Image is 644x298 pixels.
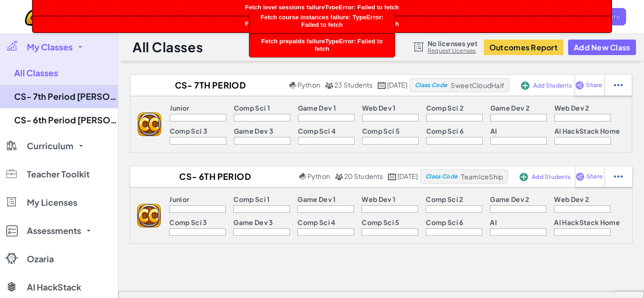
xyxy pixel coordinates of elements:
[27,226,81,235] span: Assessments
[490,195,529,203] p: Game Dev 2
[27,43,73,51] span: My Classes
[289,82,297,89] img: python.png
[614,172,623,181] img: IconStudentEllipsis.svg
[307,172,330,180] span: Python
[27,142,74,150] span: Curriculum
[245,4,399,11] span: Fetch level sessions failureTypeError: Failed to fetch
[335,173,343,180] img: MultipleUsers.png
[297,218,335,226] p: Comp Sci 4
[520,173,528,181] img: IconAddStudents.svg
[344,172,383,180] span: 20 Students
[234,127,273,135] p: Game Dev 3
[490,127,497,135] p: AI
[428,40,478,47] span: No licenses yet
[521,81,529,90] img: IconAddStudents.svg
[490,218,497,226] p: AI
[325,82,333,89] img: MultipleUsers.png
[170,127,207,135] p: Comp Sci 3
[586,174,603,179] span: Share
[532,174,570,180] span: Add Students
[415,82,447,88] span: Class Code
[27,198,77,207] span: My Licenses
[169,195,189,203] p: Junior
[425,174,457,179] span: Class Code
[137,204,161,227] img: logo
[461,172,503,181] span: TeamIceShip
[261,38,383,52] span: Fetch prepaids failureTypeError: Failed to fetch
[362,104,396,112] p: Web Dev 1
[138,113,161,136] img: logo
[426,104,463,112] p: Comp Sci 2
[554,127,620,135] p: AI HackStack Home
[132,38,203,56] h1: All Classes
[297,81,320,89] span: Python
[426,218,463,226] p: Comp Sci 6
[586,82,602,88] span: Share
[426,127,463,135] p: Comp Sci 6
[575,81,584,89] img: IconShare_Purple.svg
[334,81,373,89] span: 23 Students
[130,169,420,184] a: CS- 6th Period [PERSON_NAME] (Fall 25) Python 20 Students [DATE]
[428,47,478,55] a: Request Licenses
[131,78,287,92] h2: CS- 7th Period [PERSON_NAME] (Fall 25)
[298,127,336,135] p: Comp Sci 4
[27,170,90,178] span: Teacher Toolkit
[388,173,396,180] img: calendar.svg
[130,169,297,184] h2: CS- 6th Period [PERSON_NAME] (Fall 25)
[426,195,463,203] p: Comp Sci 2
[27,283,81,291] span: AI HackStack
[397,172,418,180] span: [DATE]
[484,40,563,55] button: Outcomes Report
[298,104,336,112] p: Game Dev 1
[169,218,207,226] p: Comp Sci 3
[554,104,589,112] p: Web Dev 2
[554,218,620,226] p: AI HackStack Home
[451,81,504,89] span: SweetCloudHalf
[362,127,400,135] p: Comp Sci 5
[245,20,399,27] span: Fetch level sessions failureTypeError: Failed to fetch
[25,7,107,26] img: CodeCombat logo
[362,195,396,203] p: Web Dev 1
[614,81,623,89] img: IconStudentEllipsis.svg
[131,78,410,92] a: CS- 7th Period [PERSON_NAME] (Fall 25) Python 23 Students [DATE]
[233,195,270,203] p: Comp Sci 1
[299,173,306,180] img: python.png
[387,81,407,89] span: [DATE]
[576,172,585,181] img: IconShare_Purple.svg
[170,104,190,112] p: Junior
[568,40,636,55] button: Add New Class
[297,195,336,203] p: Game Dev 1
[378,82,386,89] img: calendar.svg
[490,104,529,112] p: Game Dev 2
[533,83,572,89] span: Add Students
[554,195,589,203] p: Web Dev 2
[234,104,270,112] p: Comp Sci 1
[261,14,384,28] span: Fetch course instances failure: TypeError: Failed to fetch
[27,255,54,263] span: Ozaria
[362,218,399,226] p: Comp Sci 5
[233,218,273,226] p: Game Dev 3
